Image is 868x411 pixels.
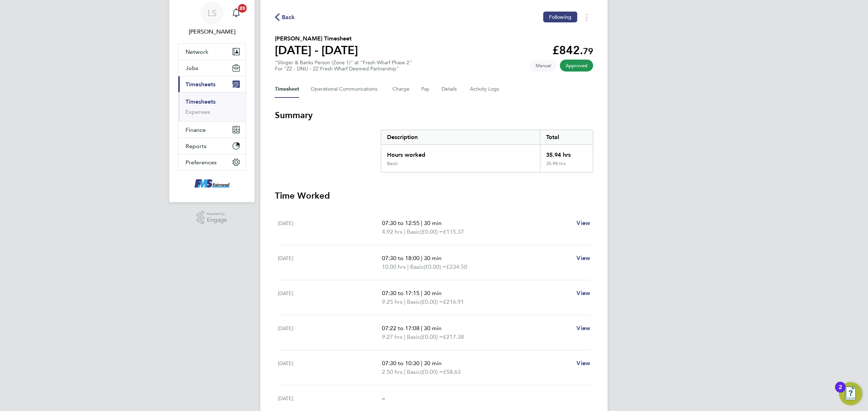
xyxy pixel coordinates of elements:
[275,190,593,202] h3: Time Worked
[178,154,246,170] button: Preferences
[421,290,422,297] span: |
[275,109,593,121] h3: Summary
[275,66,412,72] div: For "ZZ - DNU - ZZ Fresh Wharf Deemed Partnership"
[549,14,571,20] span: Following
[186,143,207,150] span: Reports
[382,395,385,402] span: –
[278,219,382,236] div: [DATE]
[178,92,246,121] div: Timesheets
[839,382,862,405] button: Open Resource Center, 2 new notifications
[576,254,590,263] a: View
[420,298,443,305] span: (£0.00) =
[382,333,403,340] span: 9.27 hrs
[576,289,590,298] a: View
[407,263,409,270] span: |
[407,298,420,306] span: Basic
[178,44,246,60] button: Network
[207,217,227,223] span: Engage
[382,228,403,235] span: 4.92 hrs
[275,60,412,72] div: "Slinger & Banks Person (Zone 1)" at "Fresh Wharf Phase 2"
[420,228,443,235] span: (£0.00) =
[382,360,420,367] span: 07:30 to 10:30
[552,43,593,57] app-decimal: £842.
[424,360,442,367] span: 30 min
[576,255,590,261] span: View
[193,178,231,189] img: f-mead-logo-retina.png
[540,145,593,161] div: 35.94 hrs
[407,333,420,341] span: Basic
[178,138,246,154] button: Reports
[407,228,420,236] span: Basic
[381,130,593,173] div: Summary
[178,60,246,76] button: Jobs
[392,81,410,98] button: Charge
[443,368,461,375] span: £58.63
[382,325,420,332] span: 07:22 to 17:08
[839,387,842,397] div: 2
[576,324,590,333] a: View
[381,130,540,144] div: Description
[197,211,227,225] a: Powered byEngage
[186,98,216,105] a: Timesheets
[186,48,208,55] span: Network
[186,159,217,166] span: Preferences
[580,12,593,23] button: Timesheets Menu
[470,81,500,98] button: Activity Logs
[424,220,442,226] span: 30 min
[282,13,295,22] span: Back
[382,298,403,305] span: 9.25 hrs
[382,220,420,226] span: 07:30 to 12:55
[421,220,422,226] span: |
[278,289,382,306] div: [DATE]
[404,228,405,235] span: |
[540,130,593,144] div: Total
[421,81,430,98] button: Pay
[382,255,420,261] span: 07:30 to 18:00
[576,359,590,368] a: View
[576,219,590,228] a: View
[382,368,403,375] span: 2.50 hrs
[576,360,590,367] span: View
[178,27,246,36] span: Lawrence Schott
[442,81,458,98] button: Details
[275,81,299,98] button: Timesheet
[186,65,198,72] span: Jobs
[404,368,405,375] span: |
[421,255,422,261] span: |
[178,122,246,138] button: Finance
[583,46,593,56] span: 79
[421,360,422,367] span: |
[387,161,398,166] div: Basic
[404,298,405,305] span: |
[443,298,464,305] span: £216.91
[382,263,406,270] span: 10.00 hrs
[446,263,467,270] span: £234.50
[576,220,590,226] span: View
[424,325,442,332] span: 30 min
[576,325,590,332] span: View
[207,211,227,217] span: Powered by
[278,324,382,341] div: [DATE]
[410,263,424,271] span: Basic
[543,12,577,22] button: Following
[278,254,382,271] div: [DATE]
[407,368,420,376] span: Basic
[420,368,443,375] span: (£0.00) =
[443,228,464,235] span: £115.37
[382,290,420,297] span: 07:30 to 17:15
[275,13,295,22] button: Back
[278,359,382,376] div: [DATE]
[238,4,247,13] span: 20
[424,263,446,270] span: (£0.00) =
[186,81,216,88] span: Timesheets
[178,1,246,36] a: LS[PERSON_NAME]
[178,76,246,92] button: Timesheets
[424,255,442,261] span: 30 min
[229,1,243,25] a: 20
[178,178,246,189] a: Go to home page
[424,290,442,297] span: 30 min
[186,126,206,133] span: Finance
[275,43,358,57] h1: [DATE] - [DATE]
[420,333,443,340] span: (£0.00) =
[381,145,540,161] div: Hours worked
